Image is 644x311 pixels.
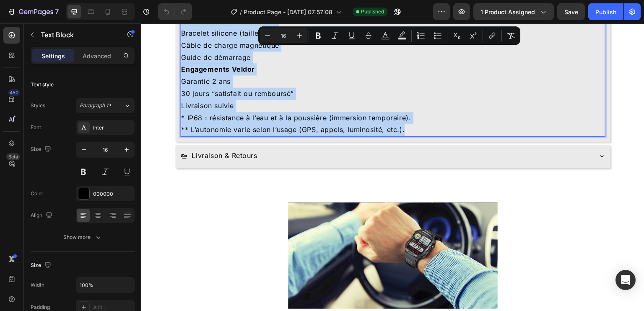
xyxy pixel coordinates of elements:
div: Styles [31,102,45,109]
span: Published [361,8,384,16]
div: Size [31,260,53,271]
p: Text Block [41,30,112,40]
span: Paragraph 1* [80,102,112,109]
iframe: Design area [141,23,644,311]
div: Padding [31,303,50,311]
button: Publish [588,3,623,20]
p: 7 [55,7,59,17]
div: Show more [63,233,102,241]
button: Show more [31,230,135,245]
button: 1 product assigned [473,3,554,20]
span: Save [564,8,578,16]
div: Undo/Redo [158,3,192,20]
button: Paragraph 1* [76,98,135,113]
div: Font [31,124,41,131]
div: Inter [93,124,132,132]
span: Product Page - [DATE] 07:57:08 [244,8,332,16]
input: Auto [76,277,134,293]
img: gempages_577318064299705235-98aa5799-8c77-450e-9e2c-541fb6917907.webp [147,179,356,285]
div: Editor contextual toolbar [258,26,520,45]
div: Publish [595,8,616,16]
button: 7 [3,3,62,20]
button: Save [557,3,585,20]
div: Width [31,281,44,289]
span: / [240,8,242,16]
div: Color [31,190,44,197]
span: 1 product assigned [480,8,535,16]
div: 450 [8,89,20,96]
p: Advanced [83,52,111,60]
div: Align [31,210,54,221]
div: Text style [31,81,54,88]
p: Settings [42,52,65,60]
div: Beta [6,153,20,160]
div: Size [31,144,53,155]
div: Open Intercom Messenger [615,270,636,290]
div: 000000 [93,190,132,198]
